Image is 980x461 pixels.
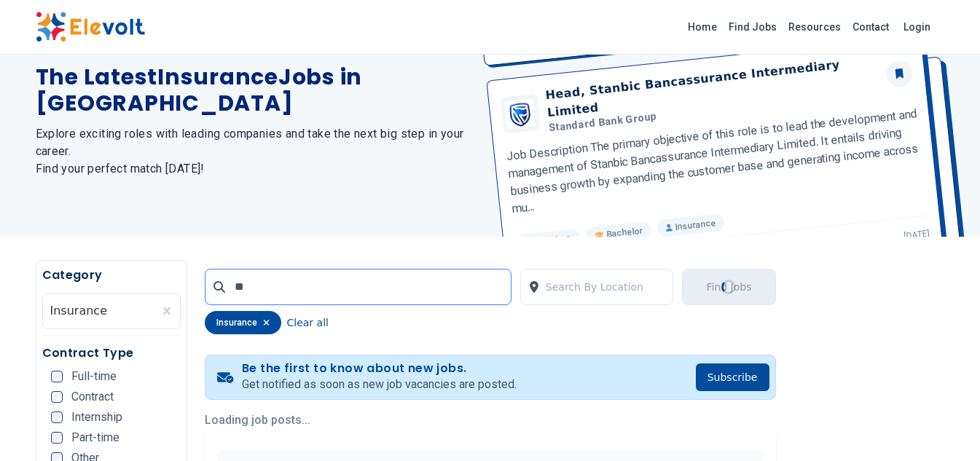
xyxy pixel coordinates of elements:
a: Login [895,12,939,42]
iframe: Chat Widget [907,391,980,461]
h2: Explore exciting roles with leading companies and take the next big step in your career. Find you... [36,125,473,178]
h5: Category [42,267,181,284]
input: Full-time [51,371,63,382]
a: Contact [847,15,895,39]
span: Part-time [71,432,119,444]
h4: Be the first to know about new jobs. [242,361,517,376]
button: Subscribe [696,363,769,391]
button: Find JobsLoading... [682,269,775,305]
a: Home [682,15,723,39]
h5: Contract Type [42,344,181,362]
span: Internship [71,411,122,423]
input: Contract [51,391,63,403]
span: Full-time [71,371,117,382]
input: Part-time [51,432,63,444]
div: Loading... [720,278,738,296]
h1: The Latest Insurance Jobs in [GEOGRAPHIC_DATA] [36,64,473,117]
img: Elevolt [36,12,145,42]
p: Get notified as soon as new job vacancies are posted. [242,376,517,393]
button: Clear all [287,311,329,334]
a: Resources [783,15,847,39]
p: Loading job posts... [205,411,776,429]
a: Find Jobs [723,15,783,39]
input: Internship [51,411,63,423]
span: Contract [71,391,114,403]
div: insurance [205,311,281,334]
